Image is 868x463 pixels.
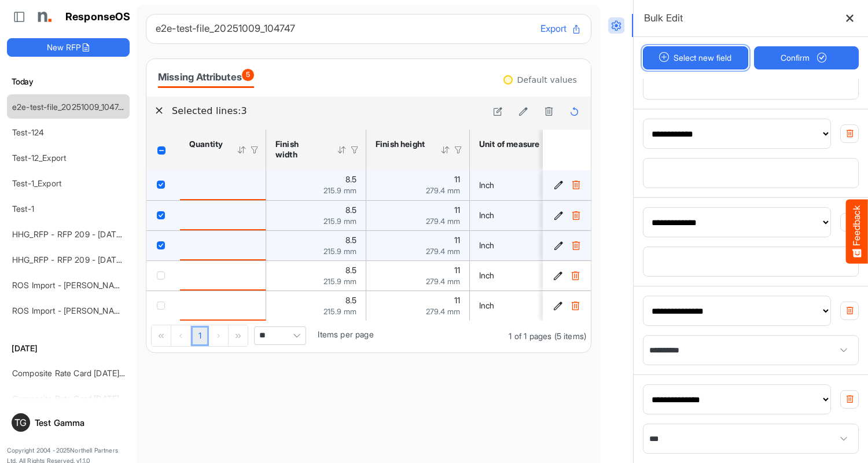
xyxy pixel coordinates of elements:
a: ROS Import - [PERSON_NAME] - ROS 11 [12,306,162,315]
td: is template cell Column Header httpsnorthellcomontologiesmapping-rulesorderhasquantity [180,291,266,321]
a: ROS Import - [PERSON_NAME] - ROS 11 [12,280,162,290]
span: 5 [242,69,254,81]
span: TG [14,418,27,427]
div: Filter Icon [453,145,464,155]
td: Inch is template cell Column Header httpsnorthellcomontologiesmapping-rulesmeasurementhasunitofme... [470,260,585,291]
span: Inch [479,270,495,280]
th: Header checkbox [146,130,180,170]
button: Feedback [846,200,868,264]
div: Pager Container [146,321,591,352]
span: 279.4 mm [426,277,460,286]
td: checkbox [146,260,180,291]
td: checkbox [146,291,180,321]
span: 11 [454,265,460,275]
span: Pagerdropdown [254,326,306,345]
td: 11 is template cell Column Header httpsnorthellcomontologiesmapping-rulesmeasurementhasfinishsize... [366,260,470,291]
button: Select new field [643,46,748,69]
h6: Bulk Edit [644,10,683,26]
div: Filter Icon [249,145,260,155]
a: e2e-test-file_20251009_104747 [12,102,128,112]
td: Inch is template cell Column Header httpsnorthellcomontologiesmapping-rulesmeasurementhasunitofme... [470,170,585,200]
td: 11 is template cell Column Header httpsnorthellcomontologiesmapping-rulesmeasurementhasfinishsize... [366,200,470,230]
span: 215.9 mm [323,247,356,256]
td: cec8c177-9068-401a-8402-8e5cd95bd987 is template cell Column Header [543,200,593,230]
span: Inch [479,210,495,220]
button: Delete [569,300,581,311]
span: 8.5 [345,235,356,245]
td: is template cell Column Header httpsnorthellcomontologiesmapping-rulesorderhasquantity [180,200,266,230]
td: fe9d7e70-5e9f-48f9-8e06-9bf7070dca27 is template cell Column Header [543,291,593,321]
div: Quantity [189,139,222,149]
a: Test-124 [12,127,44,137]
button: Delete [570,210,582,221]
td: checkbox [146,230,180,260]
span: 8.5 [345,174,356,184]
span: 11 [454,174,460,184]
h6: e2e-test-file_20251009_104747 [156,24,531,34]
span: 1 of 1 pages [509,331,551,341]
button: Delete [570,179,582,191]
td: Inch is template cell Column Header httpsnorthellcomontologiesmapping-rulesmeasurementhasunitofme... [470,291,585,321]
div: Go to next page [209,325,229,346]
span: 279.4 mm [426,247,460,256]
td: checkbox [146,170,180,200]
td: 11 is template cell Column Header httpsnorthellcomontologiesmapping-rulesmeasurementhasfinishsize... [366,291,470,321]
button: Export [540,21,582,36]
td: 8.5 is template cell Column Header httpsnorthellcomontologiesmapping-rulesmeasurementhasfinishsiz... [266,260,366,291]
td: 8.5 is template cell Column Header httpsnorthellcomontologiesmapping-rulesmeasurementhasfinishsiz... [266,230,366,260]
span: 215.9 mm [323,186,356,195]
span: 215.9 mm [323,307,356,316]
a: HHG_RFP - RFP 209 - [DATE] - ROS TEST 3 (LITE) (1) [12,229,213,239]
button: Edit [552,300,564,311]
span: 215.9 mm [323,216,356,226]
span: Confirm [781,52,832,64]
td: 11 is template cell Column Header httpsnorthellcomontologiesmapping-rulesmeasurementhasfinishsize... [366,170,470,200]
td: checkbox [146,200,180,230]
h6: [DATE] [7,342,130,355]
a: Composite Rate Card [DATE]_smaller [12,368,149,378]
td: 11 is template cell Column Header httpsnorthellcomontologiesmapping-rulesmeasurementhasfinishsize... [366,230,470,260]
span: Items per page [318,329,373,339]
button: Edit [553,240,564,251]
a: Test-12_Export [12,153,66,163]
span: 11 [454,235,460,245]
a: Test-1 [12,204,34,214]
span: 279.4 mm [426,307,460,316]
div: Finish height [376,139,425,149]
span: 8.5 [345,265,356,275]
button: Delete [570,240,582,251]
td: 60b61d24-b7ae-4105-8c59-f44660429cd2 is template cell Column Header [543,260,593,291]
div: Go to last page [229,325,248,346]
a: Page 1 of 1 Pages [191,326,209,347]
span: (5 items) [554,331,586,341]
span: Inch [479,300,495,310]
img: Northell [32,5,55,28]
span: 279.4 mm [426,216,460,226]
span: 8.5 [345,205,356,215]
h1: ResponseOS [65,11,131,23]
button: Edit [553,179,564,191]
span: Inch [479,240,495,250]
button: Edit [553,210,564,221]
td: 8.5 is template cell Column Header httpsnorthellcomontologiesmapping-rulesmeasurementhasfinishsiz... [266,170,366,200]
span: 11 [454,205,460,215]
div: Default values [517,76,577,84]
span: Inch [479,180,495,190]
td: is template cell Column Header httpsnorthellcomontologiesmapping-rulesorderhasquantity [180,170,266,200]
h6: Today [7,75,130,88]
a: Test-1_Export [12,178,61,188]
div: Missing Attributes [158,69,254,85]
h6: Selected lines: 3 [172,104,481,119]
div: Go to first page [152,325,171,346]
div: Finish width [275,139,322,160]
button: New RFP [7,38,130,57]
td: Inch is template cell Column Header httpsnorthellcomontologiesmapping-rulesmeasurementhasunitofme... [470,230,585,260]
td: is template cell Column Header httpsnorthellcomontologiesmapping-rulesorderhasquantity [180,230,266,260]
button: Confirm [754,46,859,69]
td: 6424fe49-bc0e-47fd-80ff-331dc350844b is template cell Column Header [543,170,593,200]
td: is template cell Column Header httpsnorthellcomontologiesmapping-rulesorderhasquantity [180,260,266,291]
a: HHG_RFP - RFP 209 - [DATE] - ROS TEST 3 (LITE) (2) [12,255,215,264]
span: 215.9 mm [323,277,356,286]
td: Inch is template cell Column Header httpsnorthellcomontologiesmapping-rulesmeasurementhasunitofme... [470,200,585,230]
td: 8.5 is template cell Column Header httpsnorthellcomontologiesmapping-rulesmeasurementhasfinishsiz... [266,291,366,321]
